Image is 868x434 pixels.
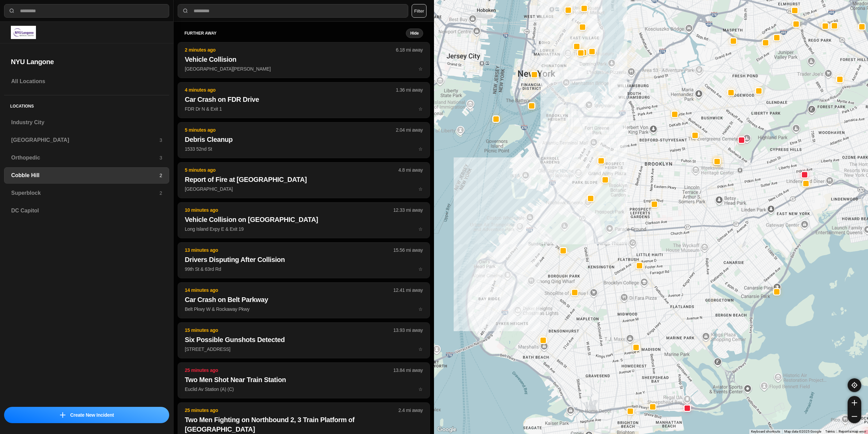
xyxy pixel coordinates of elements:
img: recenter [851,382,857,388]
h3: Orthopedic [11,154,159,162]
span: star [418,386,423,392]
h5: Locations [4,95,169,114]
img: zoom-in [852,400,857,405]
p: 15 minutes ago [185,327,393,334]
p: 13.93 mi away [393,327,423,334]
a: Cobble Hill2 [4,167,169,184]
a: 4 minutes ago1.36 mi awayCar Crash on FDR DriveFDR Dr N & Exit 1star [178,106,430,112]
h2: NYU Langone [11,57,162,67]
p: 14 minutes ago [185,287,393,294]
h3: DC Capitol [11,207,162,215]
button: 5 minutes ago4.8 mi awayReport of Fire at [GEOGRAPHIC_DATA][GEOGRAPHIC_DATA]star [178,162,430,198]
p: [GEOGRAPHIC_DATA][PERSON_NAME] [185,65,423,72]
button: 5 minutes ago2.04 mi awayDebris Cleanup1533 52nd Ststar [178,122,430,158]
a: 25 minutes ago13.84 mi awayTwo Men Shot Near Train StationEuclid Av Station (A) (C)star [178,386,430,392]
p: 13 minutes ago [185,247,393,253]
h2: Car Crash on Belt Parkway [185,295,423,304]
p: 4.8 mi away [398,167,423,173]
a: Industry City [4,114,169,131]
h2: Drivers Disputing After Collision [185,255,423,264]
h2: Two Men Fighting on Northbound 2, 3 Train Platform of [GEOGRAPHIC_DATA] [185,415,423,434]
p: 25 minutes ago [185,367,393,374]
p: 2 [159,190,162,196]
img: logo [11,26,36,39]
a: 13 minutes ago15.56 mi awayDrivers Disputing After Collision99th St & 63rd Rdstar [178,266,430,272]
p: 3 [159,154,162,161]
span: star [418,146,423,152]
p: 2 minutes ago [185,46,396,53]
p: Create New Incident [70,412,114,418]
h2: Car Crash on FDR Drive [185,95,423,104]
p: 99th St & 63rd Rd [185,266,423,272]
h3: [GEOGRAPHIC_DATA] [11,136,159,144]
span: star [418,226,423,232]
img: search [8,7,15,14]
p: [GEOGRAPHIC_DATA] [185,186,423,192]
h3: All Locations [11,77,162,86]
button: 14 minutes ago12.41 mi awayCar Crash on Belt ParkwayBelt Pkwy W & Rockaway Pkwystar [178,282,430,318]
button: Filter [412,4,427,18]
h3: Industry City [11,118,162,127]
h2: Six Possible Gunshots Detected [185,335,423,344]
p: 12.33 mi away [393,207,423,213]
button: Hide [406,29,423,38]
span: star [418,346,423,352]
a: 15 minutes ago13.93 mi awaySix Possible Gunshots Detected[STREET_ADDRESS]star [178,346,430,352]
img: icon [60,412,65,418]
a: Superblock2 [4,185,169,201]
button: recenter [848,378,861,392]
span: star [418,266,423,272]
h3: Superblock [11,189,159,197]
button: 2 minutes ago6.18 mi awayVehicle Collision[GEOGRAPHIC_DATA][PERSON_NAME]star [178,42,430,78]
img: search [182,7,189,14]
a: [GEOGRAPHIC_DATA]3 [4,132,169,148]
p: 1533 52nd St [185,146,423,152]
a: 5 minutes ago2.04 mi awayDebris Cleanup1533 52nd Ststar [178,146,430,152]
p: FDR Dr N & Exit 1 [185,106,423,112]
button: zoom-in [848,396,861,410]
a: 14 minutes ago12.41 mi awayCar Crash on Belt ParkwayBelt Pkwy W & Rockaway Pkwystar [178,306,430,312]
span: star [418,306,423,312]
p: 2.4 mi away [398,407,423,414]
a: Open this area in Google Maps (opens a new window) [436,425,458,434]
span: star [418,66,423,72]
a: Report a map error [839,430,866,433]
h2: Two Men Shot Near Train Station [185,375,423,384]
button: zoom-out [848,410,861,423]
a: 5 minutes ago4.8 mi awayReport of Fire at [GEOGRAPHIC_DATA][GEOGRAPHIC_DATA]star [178,186,430,192]
a: Orthopedic3 [4,150,169,166]
button: 25 minutes ago13.84 mi awayTwo Men Shot Near Train StationEuclid Av Station (A) (C)star [178,362,430,398]
p: Long Island Expy E & Exit 19 [185,226,423,232]
button: Keyboard shortcuts [751,429,780,434]
p: 5 minutes ago [185,167,398,173]
small: Hide [410,31,419,36]
p: 1.36 mi away [396,87,423,93]
button: 15 minutes ago13.93 mi awaySix Possible Gunshots Detected[STREET_ADDRESS]star [178,322,430,358]
h2: Debris Cleanup [185,135,423,144]
a: DC Capitol [4,203,169,219]
button: 10 minutes ago12.33 mi awayVehicle Collision on [GEOGRAPHIC_DATA]Long Island Expy E & Exit 19star [178,202,430,238]
span: Map data ©2025 Google [784,430,821,433]
p: 13.84 mi away [393,367,423,374]
p: 5 minutes ago [185,127,396,133]
img: Google [436,425,458,434]
p: 12.41 mi away [393,287,423,294]
a: 2 minutes ago6.18 mi awayVehicle Collision[GEOGRAPHIC_DATA][PERSON_NAME]star [178,66,430,72]
p: 25 minutes ago [185,407,398,414]
p: [STREET_ADDRESS] [185,346,423,353]
button: iconCreate New Incident [4,407,169,423]
button: 4 minutes ago1.36 mi awayCar Crash on FDR DriveFDR Dr N & Exit 1star [178,82,430,118]
p: 6.18 mi away [396,46,423,53]
h5: further away [184,31,406,36]
p: 4 minutes ago [185,87,396,93]
a: Terms (opens in new tab) [825,430,835,433]
a: All Locations [4,73,169,90]
h2: Vehicle Collision [185,55,423,64]
a: 10 minutes ago12.33 mi awayVehicle Collision on [GEOGRAPHIC_DATA]Long Island Expy E & Exit 19star [178,226,430,232]
h2: Vehicle Collision on [GEOGRAPHIC_DATA] [185,215,423,224]
p: 15.56 mi away [393,247,423,253]
p: Belt Pkwy W & Rockaway Pkwy [185,306,423,313]
p: Euclid Av Station (A) (C) [185,386,423,393]
h3: Cobble Hill [11,171,159,180]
